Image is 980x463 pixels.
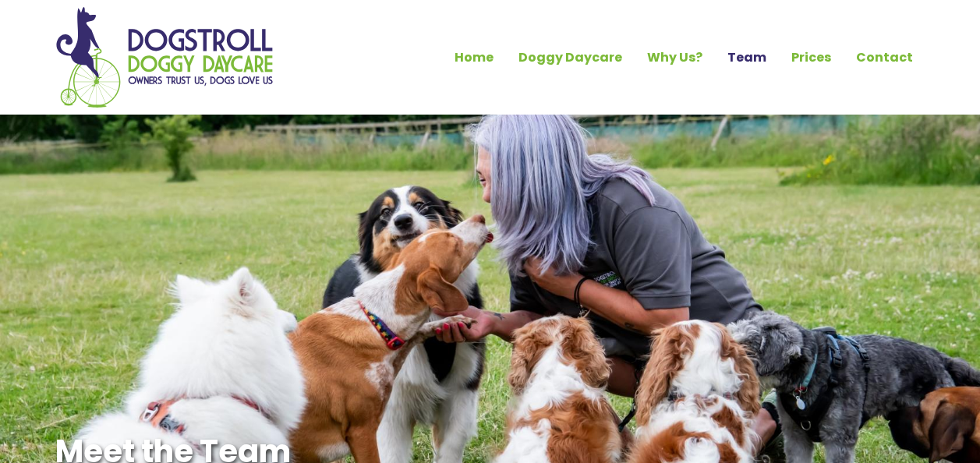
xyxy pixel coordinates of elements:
[55,6,274,108] img: Home
[442,44,506,71] a: Home
[635,44,715,71] a: Why Us?
[844,44,925,71] a: Contact
[506,44,635,71] a: Doggy Daycare
[715,44,779,71] a: Team
[779,44,844,71] a: Prices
